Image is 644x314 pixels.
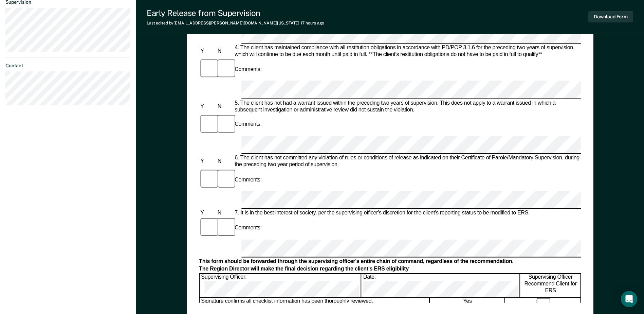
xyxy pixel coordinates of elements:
div: Comments: [233,176,263,183]
button: Download Form [588,11,633,22]
div: Early Release from Supervision [147,8,324,18]
div: Comments: [233,66,263,73]
div: N [216,210,233,216]
div: 6. The client has not committed any violation of rules or conditions of release as indicated on t... [233,155,581,168]
div: 5. The client has not had a warrant issued within the preceding two years of supervision. This do... [233,100,581,113]
dt: Contact [5,63,130,69]
div: Comments: [233,225,263,231]
div: Last edited by [EMAIL_ADDRESS][PERSON_NAME][DOMAIN_NAME][US_STATE] [147,21,324,25]
div: Open Intercom Messenger [621,291,637,307]
div: Y [199,48,216,55]
div: N [216,103,233,110]
div: Y [199,103,216,110]
div: Y [199,158,216,165]
div: The Region Director will make the final decision regarding the client's ERS eligibility [199,265,581,272]
div: This form should be forwarded through the supervising officer's entire chain of command, regardle... [199,258,581,265]
div: N [216,158,233,165]
div: Supervising Officer: [200,274,361,297]
div: Yes [430,298,505,312]
div: N [216,48,233,55]
div: Y [199,210,216,216]
div: Signature confirms all checklist information has been thoroughly reviewed. [200,298,429,312]
div: 7. It is in the best interest of society, per the supervising officer's discretion for the client... [233,210,581,216]
div: Supervising Officer Recommend Client for ERS [520,274,581,297]
div: 4. The client has maintained compliance with all restitution obligations in accordance with PD/PO... [233,45,581,58]
span: 17 hours ago [300,21,324,25]
div: Comments: [233,121,263,128]
div: Date: [362,274,520,297]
